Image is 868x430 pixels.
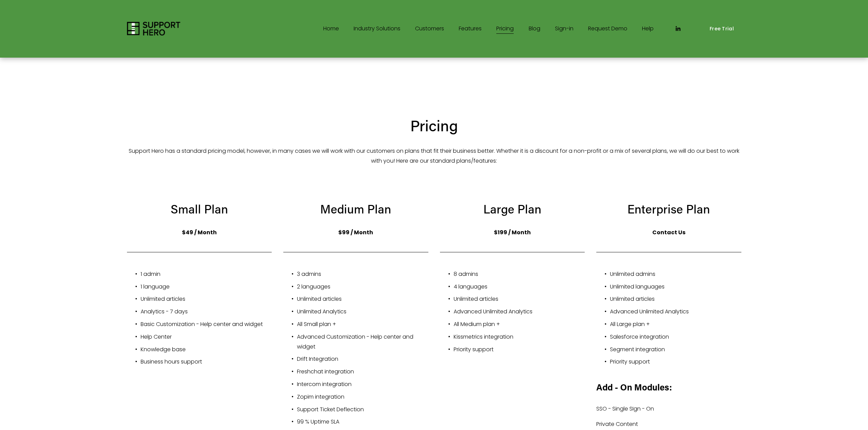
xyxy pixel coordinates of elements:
h3: Enterprise Plan [596,201,741,217]
p: Unlimited Analytics [297,307,428,317]
a: Sign-in [555,23,573,34]
h3: Medium Plan [283,201,428,217]
p: All Medium plan + [454,320,585,329]
h2: Pricing [127,116,741,135]
p: Salesforce integration [610,332,741,342]
p: Support Ticket Deflection [297,405,428,415]
p: Freshchat integration [297,367,428,377]
a: Free Trial [702,21,741,37]
p: Advanced Unlimited Analytics [610,307,741,317]
p: Drift Integration [297,354,428,364]
p: Unlimited articles [297,294,428,304]
p: Business hours support [141,357,272,367]
a: Pricing [496,23,514,34]
a: Customers [415,23,444,34]
span: Industry Solutions [354,24,400,34]
p: Analytics - 7 days [141,307,272,317]
p: Unlimited articles [454,294,585,304]
p: 2 languages [297,282,428,292]
p: 1 admin [141,269,272,279]
p: Basic Customization - Help center and widget [141,320,272,329]
strong: Contact Us [652,228,685,236]
a: Help [642,23,654,34]
p: Knowledge base [141,345,272,355]
strong: Add - On Modules: [596,381,672,393]
h3: Small Plan [127,201,272,217]
strong: $49 / Month [182,228,217,236]
p: 99 % Uptime SLA [297,417,428,427]
p: 3 admins [297,269,428,279]
p: Zopim integration [297,392,428,402]
p: Segment integration [610,345,741,355]
strong: $199 / Month [494,228,531,236]
p: All Small plan + [297,320,428,329]
p: Unlimited articles [610,294,741,304]
h3: Large Plan [440,201,585,217]
p: All Large plan + [610,320,741,329]
strong: $99 / Month [338,228,373,236]
p: 8 admins [454,269,585,279]
a: Home [323,23,339,34]
a: Request Demo [588,23,627,34]
p: Unlimited languages [610,282,741,292]
p: Help Center [141,332,272,342]
p: Intercom integration [297,380,428,389]
p: Unlimited articles [141,294,272,304]
p: Support Hero has a standard pricing model, however, in many cases we will work with our customers... [127,146,741,166]
p: 4 languages [454,282,585,292]
p: Unlimited admins [610,269,741,279]
a: LinkedIn [674,25,681,32]
p: Kissmetrics integration [454,332,585,342]
a: Features [459,23,482,34]
p: Advanced Customization - Help center and widget [297,332,428,352]
p: SSO - Single SIgn - On [596,404,741,414]
p: Private Content [596,419,741,429]
img: Support Hero [127,22,181,35]
p: Priority support [610,357,741,367]
p: Advanced Unlimited Analytics [454,307,585,317]
p: Priority support [454,345,585,355]
a: folder dropdown [354,23,400,34]
p: 1 language [141,282,272,292]
a: Blog [529,23,540,34]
